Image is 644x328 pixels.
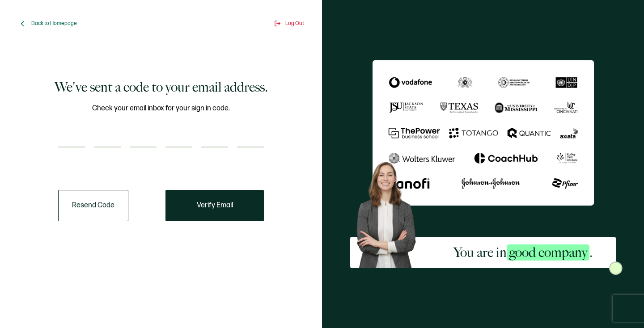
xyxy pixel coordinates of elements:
[285,20,304,27] span: Log Out
[609,261,623,275] img: Sertifier Signup
[58,190,128,221] button: Resend Code
[31,20,77,27] span: Back to Homepage
[507,244,589,261] span: good company
[350,156,430,268] img: Sertifier Signup - You are in <span class="strong-h">good company</span>. Hero
[55,78,268,96] h1: We've sent a code to your email address.
[453,244,593,261] h2: You are in .
[165,190,264,221] button: Verify Email
[373,60,594,206] img: Sertifier We've sent a code to your email address.
[92,103,230,114] span: Check your email inbox for your sign in code.
[197,202,233,209] span: Verify Email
